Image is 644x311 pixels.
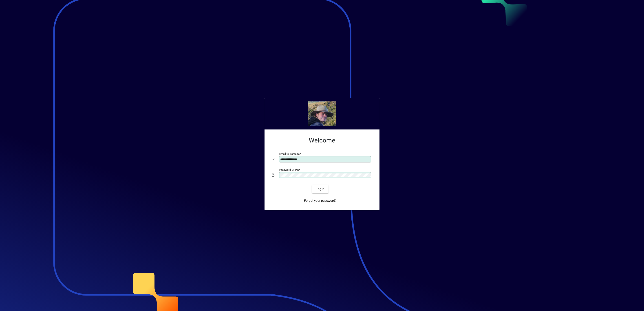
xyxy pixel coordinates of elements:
[304,198,337,203] span: Forgot your password?
[272,137,372,144] h2: Welcome
[279,168,299,171] mat-label: Password or Pin
[315,187,325,191] span: Login
[279,152,300,155] mat-label: Email or Barcode
[312,185,328,193] button: Login
[302,197,338,205] a: Forgot your password?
